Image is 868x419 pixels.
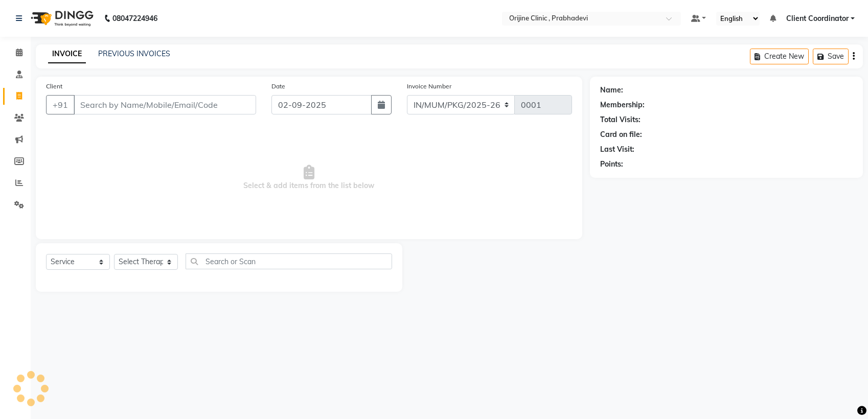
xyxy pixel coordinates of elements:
[600,114,641,125] div: Total Visits:
[813,49,849,64] button: Save
[98,49,170,58] a: PREVIOUS INVOICES
[600,129,642,140] div: Card on file:
[26,4,96,33] img: logo
[186,253,392,269] input: Search or Scan
[750,49,809,64] button: Create New
[46,95,75,114] button: +91
[600,144,634,155] div: Last Visit:
[74,95,256,114] input: Search by Name/Mobile/Email/Code
[271,82,285,91] label: Date
[112,4,157,33] b: 08047224946
[407,82,451,91] label: Invoice Number
[600,85,623,96] div: Name:
[46,82,62,91] label: Client
[46,127,572,229] span: Select & add items from the list below
[600,100,645,110] div: Membership:
[600,159,623,170] div: Points:
[786,13,849,24] span: Client Coordinator
[48,45,86,63] a: INVOICE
